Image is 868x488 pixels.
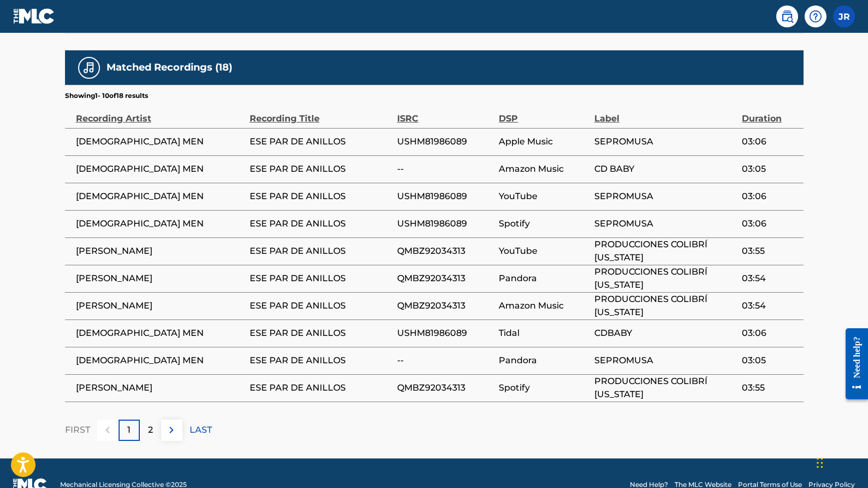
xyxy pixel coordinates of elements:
[65,91,148,101] p: Showing 1 - 10 of 18 results
[82,61,96,74] img: Matched Recordings
[499,162,588,176] span: Amazon Music
[499,272,588,285] span: Pandora
[250,327,392,340] span: ESE PAR DE ANILLOS
[13,8,55,24] img: MLC Logo
[250,162,392,176] span: ESE PAR DE ANILLOS
[742,245,798,258] span: 03:55
[397,381,494,394] span: QMBZ92034313
[250,245,392,258] span: ESE PAR DE ANILLOS
[397,135,494,148] span: USHM81986089
[594,354,736,367] span: SEPROMUSA
[499,327,588,340] span: Tidal
[76,101,244,125] div: Recording Artist
[165,423,178,437] img: right
[76,327,244,340] span: [DEMOGRAPHIC_DATA] MEN
[250,272,392,285] span: ESE PAR DE ANILLOS
[499,354,588,367] span: Pandora
[76,162,244,176] span: [DEMOGRAPHIC_DATA] MEN
[76,135,244,148] span: [DEMOGRAPHIC_DATA] MEN
[742,190,798,203] span: 03:06
[594,217,736,230] span: SEPROMUSA
[76,381,244,394] span: [PERSON_NAME]
[76,190,244,203] span: [DEMOGRAPHIC_DATA] MEN
[817,446,823,479] div: Drag
[742,135,798,148] span: 03:06
[127,423,131,437] p: 1
[397,101,494,125] div: ISRC
[499,299,588,312] span: Amazon Music
[594,265,736,292] span: PRODUCCIONES COLIBRÍ [US_STATE]
[594,162,736,176] span: CD BABY
[250,299,392,312] span: ESE PAR DE ANILLOS
[397,190,494,203] span: USHM81986089
[250,190,392,203] span: ESE PAR DE ANILLOS
[742,299,798,312] span: 03:54
[397,217,494,230] span: USHM81986089
[397,245,494,258] span: QMBZ92034313
[499,101,588,125] div: DSP
[594,190,736,203] span: SEPROMUSA
[250,135,392,148] span: ESE PAR DE ANILLOS
[805,5,826,27] div: Help
[833,5,855,27] div: User Menu
[148,423,153,437] p: 2
[742,217,798,230] span: 03:06
[776,5,798,27] a: Public Search
[594,238,736,264] span: PRODUCCIONES COLIBRÍ [US_STATE]
[594,327,736,340] span: CDBABY
[499,217,588,230] span: Spotify
[397,299,494,312] span: QMBZ92034313
[76,299,244,312] span: [PERSON_NAME]
[65,423,90,437] p: FIRST
[594,135,736,148] span: SEPROMUSA
[809,10,822,23] img: help
[76,354,244,367] span: [DEMOGRAPHIC_DATA] MEN
[742,381,798,394] span: 03:55
[190,423,212,437] p: LAST
[742,162,798,176] span: 03:05
[781,10,794,23] img: search
[742,327,798,340] span: 03:06
[499,245,588,258] span: YouTube
[250,381,392,394] span: ESE PAR DE ANILLOS
[499,190,588,203] span: YouTube
[107,61,232,74] h5: Matched Recordings (18)
[594,101,736,125] div: Label
[742,272,798,285] span: 03:54
[76,245,244,258] span: [PERSON_NAME]
[742,354,798,367] span: 03:05
[837,319,868,408] iframe: Resource Center
[742,101,798,125] div: Duration
[397,272,494,285] span: QMBZ92034313
[397,327,494,340] span: USHM81986089
[397,354,494,367] span: --
[594,293,736,319] span: PRODUCCIONES COLIBRÍ [US_STATE]
[397,162,494,176] span: --
[76,272,244,285] span: [PERSON_NAME]
[499,381,588,394] span: Spotify
[813,435,868,488] iframe: Chat Widget
[250,217,392,230] span: ESE PAR DE ANILLOS
[250,101,392,125] div: Recording Title
[594,375,736,401] span: PRODUCCIONES COLIBRÍ [US_STATE]
[250,354,392,367] span: ESE PAR DE ANILLOS
[76,217,244,230] span: [DEMOGRAPHIC_DATA] MEN
[499,135,588,148] span: Apple Music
